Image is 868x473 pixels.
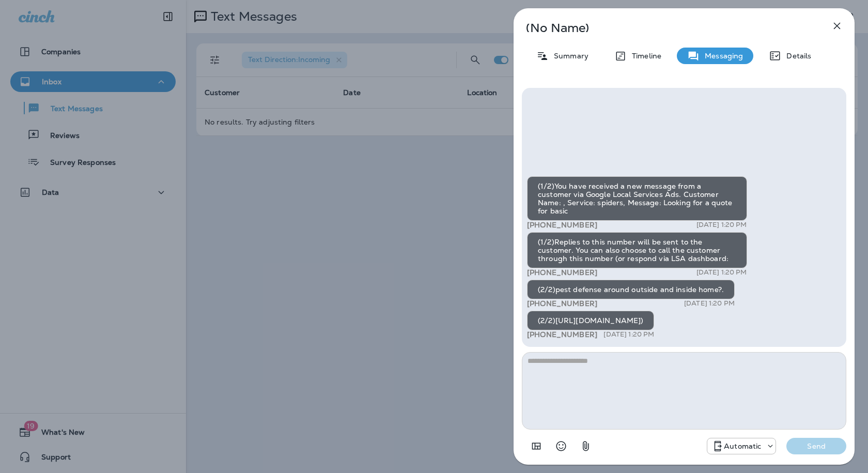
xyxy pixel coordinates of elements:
[527,220,597,230] span: [PHONE_NUMBER]
[724,442,761,450] p: Automatic
[696,268,747,277] p: [DATE] 1:20 PM
[684,299,735,308] p: [DATE] 1:20 PM
[700,52,743,60] p: Messaging
[527,299,597,308] span: [PHONE_NUMBER]
[696,221,747,229] p: [DATE] 1:20 PM
[551,436,571,456] button: Select an emoji
[527,232,747,268] div: (1/2)Replies to this number will be sent to the customer. You can also choose to call the custome...
[527,176,747,221] div: (1/2)You have received a new message from a customer via Google Local Services Ads. Customer Name...
[527,280,735,299] div: (2/2)pest defense around outside and inside home?.
[527,311,654,330] div: (2/2)[URL][DOMAIN_NAME])
[781,52,811,60] p: Details
[526,24,808,32] p: (No Name)
[549,52,588,60] p: Summary
[627,52,661,60] p: Timeline
[526,436,547,456] button: Add in a premade template
[527,330,597,339] span: [PHONE_NUMBER]
[527,268,597,277] span: [PHONE_NUMBER]
[603,330,654,339] p: [DATE] 1:20 PM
